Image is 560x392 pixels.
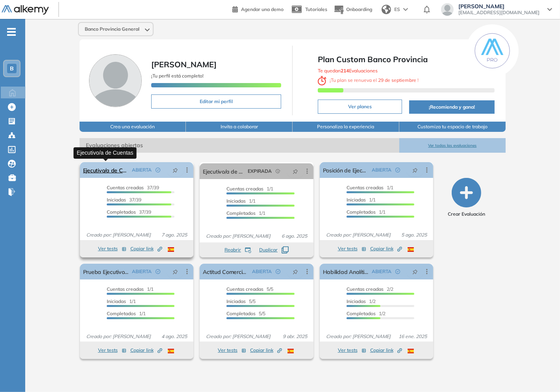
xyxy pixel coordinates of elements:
button: Personaliza la experiencia [293,122,399,132]
span: 16 ene. 2025 [395,333,430,340]
span: Completados [347,209,376,215]
span: Cuentas creadas [226,186,263,192]
span: Completados [107,209,136,215]
span: 37/39 [107,185,159,190]
span: [PERSON_NAME] [458,3,540,9]
button: pushpin [287,265,304,278]
span: 5/5 [226,298,256,304]
span: 1/1 [226,210,265,216]
span: 1/1 [347,209,386,215]
button: pushpin [167,164,184,176]
b: 214 [341,68,349,74]
span: 4 ago. 2025 [158,333,190,340]
span: check-circle [395,168,400,172]
button: Crear Evaluación [448,178,485,218]
span: ABIERTA [132,166,152,174]
span: Cuentas creadas [347,185,384,190]
span: field-time [276,169,280,174]
span: Crear Evaluación [448,211,485,218]
a: Habilidad Analítica [323,264,369,279]
button: Crea una evaluación [80,122,186,132]
span: ABIERTA [252,268,272,275]
iframe: Chat Widget [521,354,560,392]
span: 1/1 [226,198,256,204]
button: Ver tests [338,244,366,253]
a: Actitud Comercializadora V2 [203,264,249,279]
span: Copiar link [250,347,282,354]
span: 1/1 [107,298,136,304]
span: Cuentas creadas [226,286,263,292]
span: 1/1 [226,186,273,192]
span: ES [394,6,400,13]
span: 7 ago. 2025 [158,231,190,239]
span: Iniciadas [226,198,246,204]
span: 1/1 [107,311,146,316]
span: Evaluaciones abiertas [80,138,399,153]
span: pushpin [293,168,298,174]
a: Ejecutivo/a de Cuentas [203,163,245,179]
span: Cuentas creadas [107,286,144,292]
button: Copiar link [370,346,402,355]
span: Copiar link [370,245,402,252]
img: ESP [408,247,414,252]
span: Iniciadas [226,298,246,304]
span: pushpin [172,167,178,173]
a: Agendar una demo [232,4,284,13]
span: check-circle [276,269,280,274]
span: pushpin [293,268,298,275]
button: Invita a colaborar [186,122,293,132]
button: ¡Recomienda y gana! [409,100,495,114]
span: Creado por: [PERSON_NAME] [83,333,154,340]
span: Plan Custom Banco Provincia [318,54,495,65]
span: 5/5 [226,311,265,316]
span: [EMAIL_ADDRESS][DOMAIN_NAME] [458,9,540,16]
button: Ver tests [218,346,246,355]
span: ¡ Tu plan se renueva el ! [318,77,419,83]
button: Reabrir [224,246,251,253]
span: Onboarding [346,6,372,12]
span: 1/1 [347,185,393,190]
span: ¡Tu perfil está completo! [151,73,204,79]
a: Ejecutivo/a de Cuentas [83,162,129,178]
span: Completados [347,311,376,316]
span: pushpin [172,268,178,275]
button: Copiar link [130,346,162,355]
span: 2/2 [347,286,393,292]
span: 37/39 [107,197,141,203]
img: ESP [408,349,414,353]
span: 37/39 [107,209,151,215]
span: 9 abr. 2025 [280,333,310,340]
div: Widget de chat [521,354,560,392]
span: Cuentas creadas [347,286,384,292]
span: Agendar una demo [241,6,284,12]
span: B [10,65,14,72]
img: Logo [2,5,49,15]
button: Ver planes [318,100,402,114]
span: pushpin [412,268,418,275]
span: Tutoriales [305,6,327,12]
span: check-circle [395,269,400,274]
span: ABIERTA [132,268,152,275]
img: world [382,5,391,14]
img: ESP [287,349,294,353]
button: Ver tests [338,346,366,355]
span: Creado por: [PERSON_NAME] [323,333,394,340]
span: pushpin [412,167,418,173]
span: Iniciadas [107,197,126,203]
span: Banco Provincia General [85,26,140,32]
button: Copiar link [250,346,282,355]
img: Foto de perfil [89,54,142,107]
span: Creado por: [PERSON_NAME] [203,233,274,240]
button: Onboarding [334,1,372,18]
span: Copiar link [370,347,402,354]
button: Copiar link [130,244,162,253]
span: Iniciadas [107,298,126,304]
span: Iniciadas [347,197,366,203]
img: clock-svg [318,76,326,85]
span: Completados [107,311,136,316]
span: 5 ago. 2025 [398,231,430,239]
span: check-circle [156,168,160,172]
span: Copiar link [130,347,162,354]
button: Copiar link [370,244,402,253]
span: Completados [226,210,256,216]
